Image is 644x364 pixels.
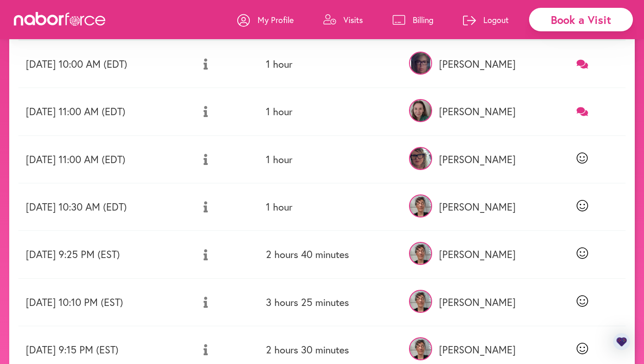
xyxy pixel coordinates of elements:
p: [PERSON_NAME] [410,248,532,260]
p: [PERSON_NAME] [410,106,532,117]
td: 2 hours 40 minutes [259,231,403,278]
a: Logout [463,6,509,34]
p: Billing [413,14,433,25]
a: Visits [323,6,363,34]
img: CPWMmmkhRrWY3t8uLB4d [409,290,432,313]
p: [PERSON_NAME] [410,201,532,213]
img: nbil7nzJRMOxsXNodhN1 [409,52,432,75]
td: [DATE] 11:00 AM (EDT) [18,88,189,135]
img: CPWMmmkhRrWY3t8uLB4d [409,242,432,265]
td: 1 hour [259,40,403,88]
div: Book a Visit [529,8,633,31]
a: My Profile [237,6,294,34]
p: [PERSON_NAME] [410,344,532,356]
td: [DATE] 10:10 PM (EST) [18,278,189,326]
td: 1 hour [259,135,403,183]
td: [DATE] 10:30 AM (EDT) [18,183,189,230]
p: [PERSON_NAME] [410,58,532,70]
p: [PERSON_NAME] [410,153,532,165]
img: YFjhKXiRTHKIYKLGqnwN [409,99,432,122]
p: [PERSON_NAME] [410,296,532,308]
img: 3FEjziREuvhutPacq6KQ [409,147,432,170]
p: Logout [483,14,509,25]
a: Billing [392,6,433,34]
td: 1 hour [259,183,403,230]
td: 3 hours 25 minutes [259,278,403,326]
td: [DATE] 10:00 AM (EDT) [18,40,189,88]
td: 1 hour [259,88,403,135]
td: [DATE] 9:25 PM (EST) [18,231,189,278]
td: [DATE] 11:00 AM (EDT) [18,135,189,183]
img: CPWMmmkhRrWY3t8uLB4d [409,337,432,360]
img: CPWMmmkhRrWY3t8uLB4d [409,194,432,217]
p: Visits [343,14,363,25]
p: My Profile [258,14,294,25]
